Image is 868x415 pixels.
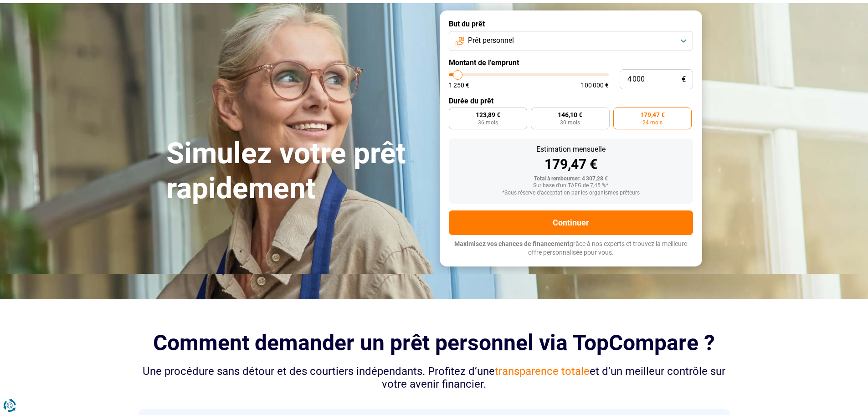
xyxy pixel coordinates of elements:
label: Durée du prêt [449,97,693,105]
label: But du prêt [449,20,693,28]
div: 179,47 € [456,158,686,171]
span: 24 mois [642,120,663,125]
span: 123,89 € [476,112,500,118]
h1: Simulez votre prêt rapidement [166,136,429,206]
div: *Sous réserve d'acceptation par les organismes prêteurs [456,190,686,196]
span: Prêt personnel [468,36,514,46]
span: 179,47 € [640,112,665,118]
span: Maximisez vos chances de financement [454,240,570,247]
p: grâce à nos experts et trouvez la meilleure offre personnalisée pour vous. [449,240,693,257]
span: 36 mois [478,120,498,125]
div: Total à rembourser: 4 307,28 € [456,176,686,182]
span: 1 250 € [449,82,469,88]
label: Montant de l'emprunt [449,58,693,67]
span: 30 mois [560,120,580,125]
button: Prêt personnel [449,31,693,51]
div: Estimation mensuelle [456,146,686,153]
div: Sur base d'un TAEG de 7,45 %* [456,183,686,189]
div: Une procédure sans détour et des courtiers indépendants. Profitez d’une et d’un meilleur contrôle... [139,365,729,391]
h2: Comment demander un prêt personnel via TopCompare ? [139,330,729,355]
span: € [682,76,686,83]
button: Continuer [449,210,693,235]
span: transparence totale [495,365,590,378]
span: 146,10 € [558,112,582,118]
span: 100 000 € [581,82,609,88]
